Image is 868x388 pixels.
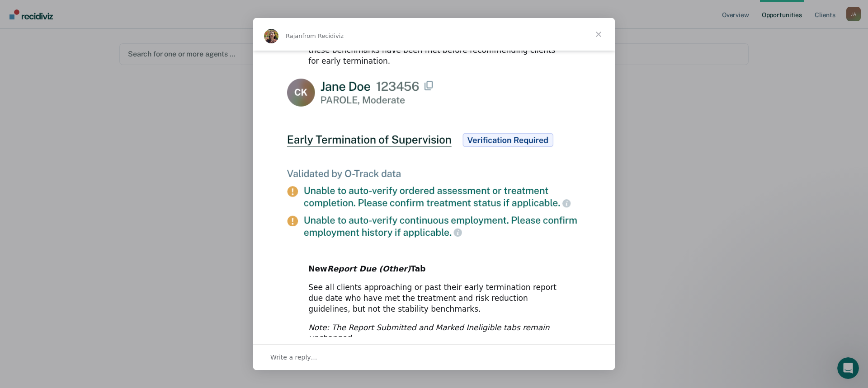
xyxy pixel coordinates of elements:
span: Rajan [286,33,302,39]
span: Close [582,18,615,51]
div: See all clients approaching or past their early termination report due date who have met the trea... [308,282,560,314]
span: Write a reply… [270,351,317,363]
b: New Tab [308,264,425,273]
i: Note: The Report Submitted and Marked Ineligible tabs remain unchanged. [308,323,549,343]
img: Profile image for Rajan [264,29,278,43]
div: Open conversation and reply [253,344,615,370]
span: from Recidiviz [302,33,344,39]
i: Report Due (Other) [327,264,411,273]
